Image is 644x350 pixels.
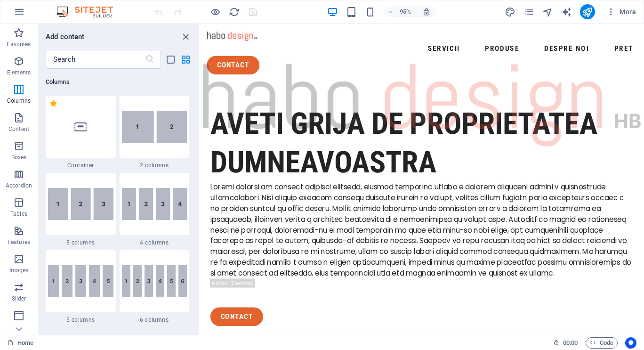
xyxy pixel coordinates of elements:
[122,265,187,297] img: 6columns.svg
[563,337,578,349] span: 00 00
[625,337,636,349] button: Usercentrics
[228,6,240,17] button: reload
[422,8,431,16] i: On resize automatically adjust zoom level to fit chosen device.
[46,316,116,324] span: 5 columns
[12,295,26,302] p: Slider
[553,337,578,349] h6: Session time
[46,239,116,246] span: 3 columns
[9,323,28,331] p: Header
[8,337,33,349] a: Click to cancel selection. Double-click to open Pages
[46,76,189,88] h6: Columns
[122,111,187,143] img: 2-columns.svg
[523,6,535,17] button: pages
[46,162,116,169] span: Container
[582,7,593,17] i: Publish
[8,125,29,133] p: Content
[586,337,618,349] button: Code
[46,250,116,324] div: 5 columns
[570,339,571,346] span: :
[10,210,27,218] p: Tables
[7,69,31,76] p: Elements
[180,31,191,42] button: close panel
[542,6,554,17] button: navigator
[523,7,534,17] i: Pages (Ctrl+Alt+S)
[7,97,31,105] p: Columns
[49,99,57,107] span: Remove from favorites
[580,4,595,19] button: publish
[120,162,190,169] span: 2 columns
[561,7,572,17] i: AI Writer
[122,188,187,220] img: 4columns.svg
[398,6,413,17] h6: 95%
[505,7,515,17] i: Design (Ctrl+Alt+Y)
[120,250,190,324] div: 6 columns
[542,7,553,17] i: Navigator
[54,6,125,17] img: Editor Logo
[606,7,636,16] span: More
[11,154,27,161] p: Boxes
[603,4,640,19] button: More
[120,239,190,246] span: 4 columns
[180,54,191,65] button: grid-view
[46,31,85,42] h6: Add content
[46,173,116,246] div: 3 columns
[505,6,516,17] button: design
[120,96,190,169] div: 2 columns
[46,96,116,169] div: Container
[7,41,31,48] p: Favorites
[165,54,176,65] button: list-view
[6,182,32,189] p: Accordion
[229,7,240,17] i: Reload page
[590,337,613,349] span: Code
[48,265,113,297] img: 5columns.svg
[9,267,29,274] p: Images
[8,238,30,246] p: Features
[120,316,190,324] span: 6 columns
[48,188,113,220] img: 3columns.svg
[384,6,417,17] button: 95%
[120,173,190,246] div: 4 columns
[561,6,572,17] button: text_generator
[209,6,221,17] button: Click here to leave preview mode and continue editing
[46,50,145,69] input: Search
